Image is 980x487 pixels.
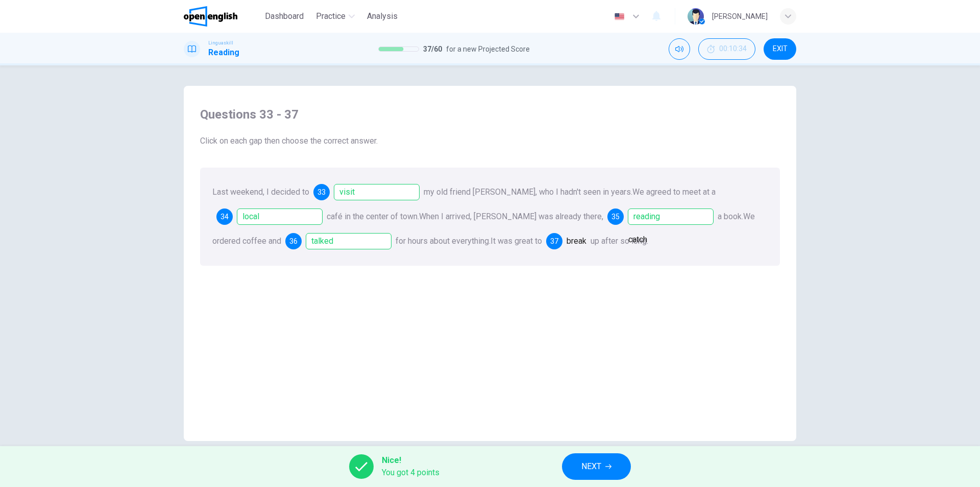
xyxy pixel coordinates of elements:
div: local [216,208,323,225]
div: break [567,229,586,253]
span: 33 [317,189,326,196]
span: a book. [718,212,743,221]
h4: Questions 33 - 37 [200,106,780,123]
button: NEXT [562,453,631,480]
div: visit [334,184,420,200]
span: You got 4 points [382,467,439,479]
span: 36 [289,238,298,245]
div: talked [306,233,391,249]
span: Nice! [382,454,439,467]
h1: Reading [208,47,239,59]
span: It was great to [491,236,542,246]
div: reading [607,208,714,225]
span: When I arrived, [PERSON_NAME] was already there, [419,212,603,221]
span: 37 / 60 [423,43,442,55]
span: Linguaskill [208,39,233,47]
span: Dashboard [265,10,304,22]
img: Profile picture [688,8,704,25]
img: OpenEnglish logo [184,6,237,27]
div: catch [628,234,647,246]
button: Practice [312,7,359,26]
a: OpenEnglish logo [184,6,261,27]
span: Last weekend, I decided to [212,187,309,197]
span: 37 [550,238,558,245]
img: en [613,13,626,20]
span: Analysis [367,10,398,22]
div: Mute [669,38,690,60]
span: NEXT [581,459,601,474]
div: talked [285,233,391,249]
span: Click on each gap then choose the correct answer. [200,136,378,146]
span: for hours about everything. [396,236,491,246]
span: 00:10:34 [719,45,747,53]
span: We agreed to meet at a [632,187,716,197]
div: local [237,208,323,225]
div: visit [313,184,420,200]
div: catch [546,229,586,253]
span: my old friend [PERSON_NAME], who I hadn't seen in years. [424,187,632,197]
button: 00:10:34 [698,38,755,60]
button: EXIT [764,38,796,60]
span: 34 [220,213,229,220]
div: reading [628,208,714,225]
button: Analysis [363,7,402,26]
span: up after so long. [591,236,648,246]
span: Practice [316,10,346,22]
span: café in the center of town. [327,212,419,221]
div: [PERSON_NAME] [712,10,768,22]
span: 35 [611,213,620,220]
span: EXIT [773,45,788,53]
div: Hide [698,38,755,60]
button: Dashboard [261,7,308,26]
span: for a new Projected Score [446,43,530,55]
